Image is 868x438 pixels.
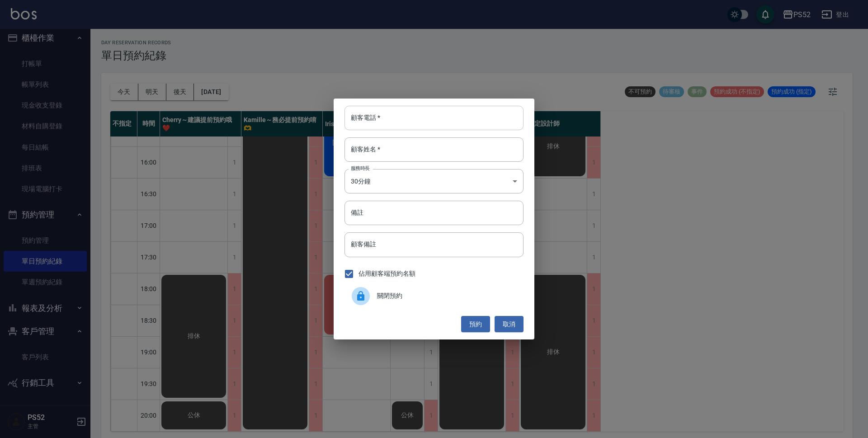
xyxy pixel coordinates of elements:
[377,291,516,301] span: 關閉預約
[495,316,524,333] button: 取消
[344,283,524,309] div: 關閉預約
[344,169,524,193] div: 30分鐘
[351,165,370,172] label: 服務時長
[359,269,415,278] span: 佔用顧客端預約名額
[461,316,490,333] button: 預約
